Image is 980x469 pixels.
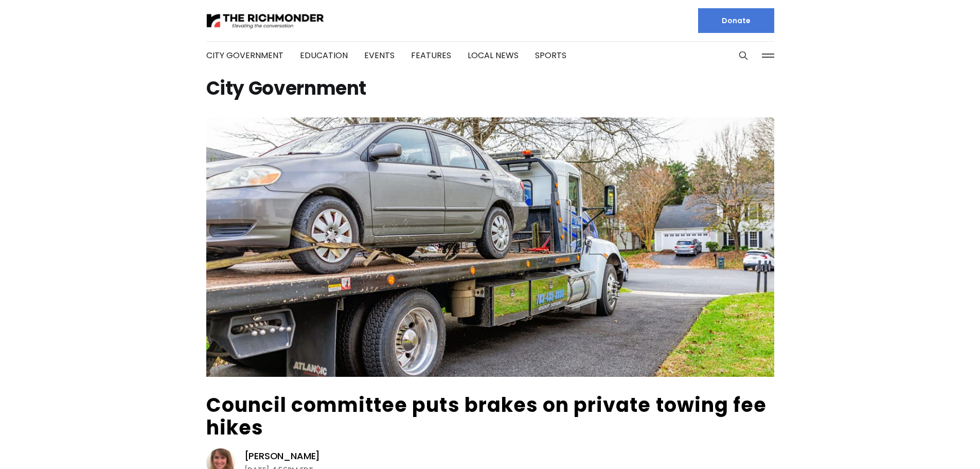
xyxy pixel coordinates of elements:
img: The Richmonder [206,12,325,30]
a: Council committee puts brakes on private towing fee hikes [206,391,767,441]
h1: City Government [206,80,774,97]
a: Donate [698,8,774,33]
a: Features [411,49,451,61]
a: City Government [206,49,283,61]
a: Events [364,49,395,61]
a: [PERSON_NAME] [244,450,320,462]
a: Local News [468,49,519,61]
iframe: portal-trigger [723,419,980,469]
button: Search this site [736,48,751,63]
a: Education [300,49,348,61]
a: Sports [535,49,566,61]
